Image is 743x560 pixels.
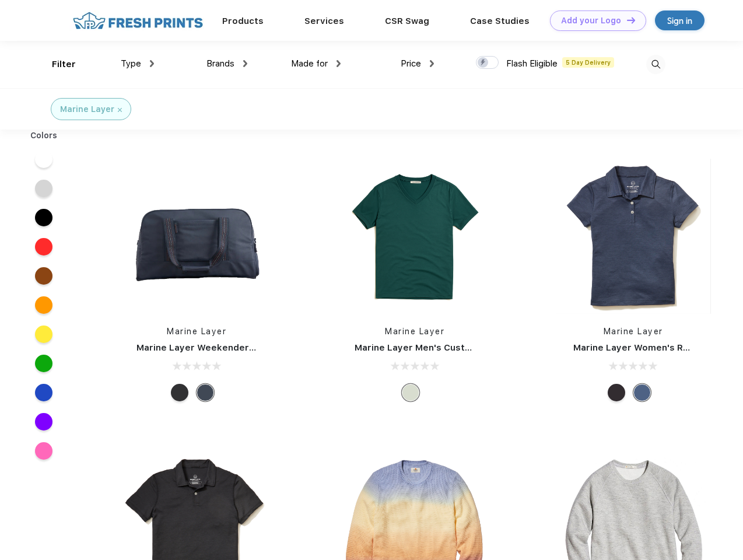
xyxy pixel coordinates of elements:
div: Filter [52,58,76,71]
div: Navy [197,384,214,401]
span: Brands [206,58,234,69]
img: DT [627,17,635,23]
div: Phantom [171,384,188,401]
div: Navy [633,384,651,401]
img: filter_cancel.svg [118,108,122,112]
div: Sign in [667,14,692,27]
a: Marine Layer [604,327,663,336]
a: Marine Layer Weekender Bag [136,342,268,353]
a: Services [304,16,344,26]
span: Flash Eligible [506,58,558,69]
img: func=resize&h=266 [119,159,274,314]
img: func=resize&h=266 [556,159,711,314]
a: Marine Layer Men's Custom Dyed Signature V-Neck [355,342,586,353]
img: func=resize&h=266 [337,159,492,314]
img: desktop_search.svg [646,55,665,74]
div: Add your Logo [561,16,621,26]
a: Marine Layer [167,327,226,336]
span: Price [401,58,421,69]
img: dropdown.png [337,60,341,67]
img: fo%20logo%202.webp [69,10,206,31]
div: Any Color [402,384,419,401]
span: Type [121,58,141,69]
a: CSR Swag [385,16,429,26]
div: Marine Layer [60,103,114,116]
a: Sign in [655,10,705,30]
img: dropdown.png [150,60,154,67]
img: dropdown.png [430,60,434,67]
div: Colors [22,129,66,142]
img: dropdown.png [243,60,247,67]
span: 5 Day Delivery [562,57,614,68]
a: Products [222,16,264,26]
a: Marine Layer [385,327,444,336]
div: Black [608,384,625,401]
span: Made for [291,58,328,69]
